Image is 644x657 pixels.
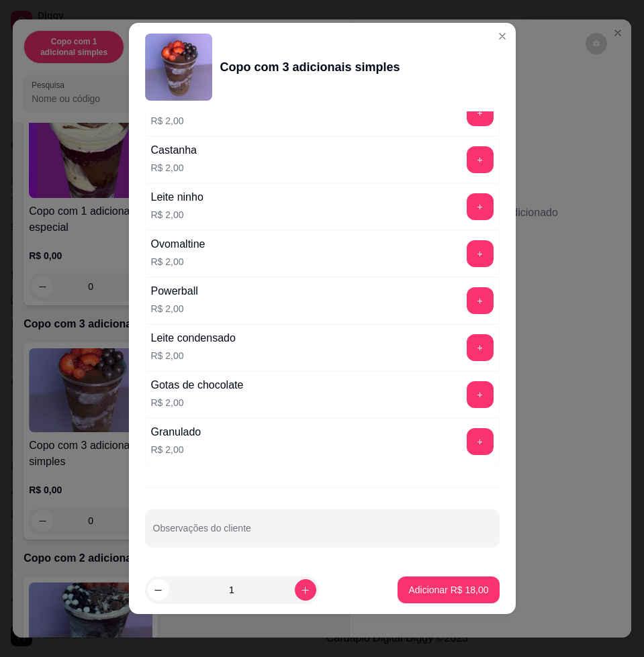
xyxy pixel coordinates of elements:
[145,34,212,101] img: product-image
[151,189,203,205] div: Leite ninho
[148,579,169,601] button: decrease-product-quantity
[220,58,400,77] div: Copo com 3 adicionais simples
[151,208,203,221] p: R$ 2,00
[467,99,494,126] button: add
[467,287,494,314] button: add
[398,576,499,603] button: Adicionar R$ 18,00
[151,161,197,174] p: R$ 2,00
[295,579,316,601] button: increase-product-quantity
[151,330,236,346] div: Leite condensado
[151,377,244,393] div: Gotas de chocolate
[153,527,492,540] input: Observações do cliente
[151,302,198,315] p: R$ 2,00
[151,236,205,252] div: Ovomaltine
[467,381,494,408] button: add
[151,443,201,456] p: R$ 2,00
[151,114,188,128] p: R$ 2,00
[408,583,488,597] p: Adicionar R$ 18,00
[151,396,244,409] p: R$ 2,00
[467,428,494,455] button: add
[467,240,494,267] button: add
[151,349,236,362] p: R$ 2,00
[467,334,494,361] button: add
[492,26,513,47] button: Close
[151,255,205,268] p: R$ 2,00
[467,193,494,220] button: add
[151,424,201,440] div: Granulado
[151,142,197,158] div: Castanha
[151,283,198,299] div: Powerball
[467,146,494,173] button: add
